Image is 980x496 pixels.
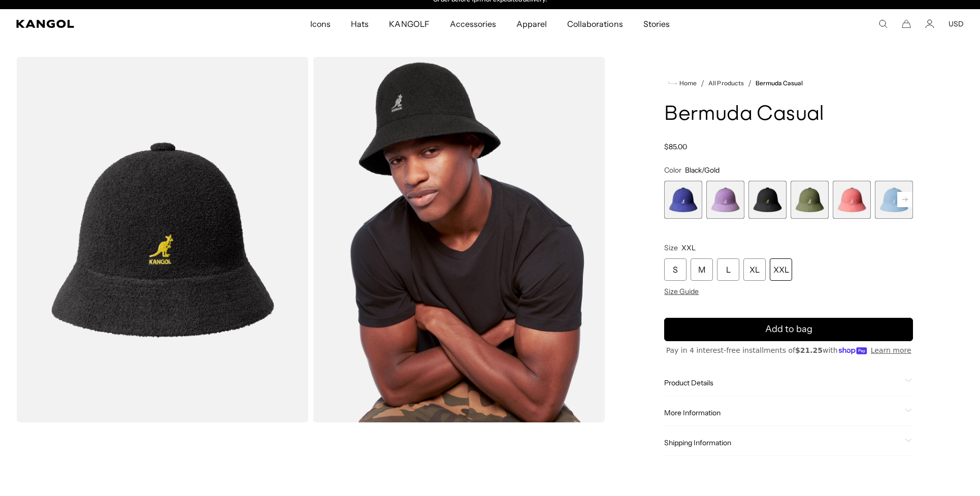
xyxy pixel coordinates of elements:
[379,9,439,39] a: KANGOLF
[949,19,964,28] button: USD
[833,181,871,219] label: Pepto
[16,20,206,28] a: Kangol
[744,77,752,89] li: /
[664,77,913,89] nav: breadcrumbs
[765,322,812,336] span: Add to bag
[875,181,913,219] label: Glacier
[756,80,803,87] a: Bermuda Casual
[664,318,913,341] button: Add to bag
[681,243,696,252] span: XXL
[506,9,557,39] a: Apparel
[664,166,681,175] span: Color
[440,9,506,39] a: Accessories
[664,258,687,281] div: S
[16,57,309,422] img: color-black-gold
[313,57,605,422] img: black
[389,9,429,39] span: KANGOLF
[717,258,739,281] div: L
[664,408,901,417] span: More Information
[351,9,369,39] span: Hats
[770,258,792,281] div: XXL
[833,181,871,219] div: 5 of 12
[748,181,787,219] div: 3 of 12
[664,181,702,219] label: Starry Blue
[450,9,496,39] span: Accessories
[664,104,913,126] h1: Bermuda Casual
[633,9,680,39] a: Stories
[743,258,766,281] div: XL
[791,181,829,219] div: 4 of 12
[677,80,697,87] span: Home
[643,9,670,39] span: Stories
[668,79,697,88] a: Home
[691,258,713,281] div: M
[748,181,787,219] label: Black/Gold
[708,80,743,87] a: All Products
[310,9,331,39] span: Icons
[664,438,901,447] span: Shipping Information
[664,181,702,219] div: 1 of 12
[878,19,888,28] summary: Search here
[341,9,379,39] a: Hats
[664,287,699,296] span: Size Guide
[664,142,687,151] span: $85.00
[567,9,623,39] span: Collaborations
[875,181,913,219] div: 6 of 12
[664,378,901,387] span: Product Details
[902,19,911,28] button: Cart
[697,77,704,89] li: /
[706,181,744,219] label: Digital Lavender
[300,9,341,39] a: Icons
[516,9,547,39] span: Apparel
[791,181,829,219] label: Oil Green
[706,181,744,219] div: 2 of 12
[925,19,934,28] a: Account
[664,243,678,252] span: Size
[557,9,633,39] a: Collaborations
[685,166,720,175] span: Black/Gold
